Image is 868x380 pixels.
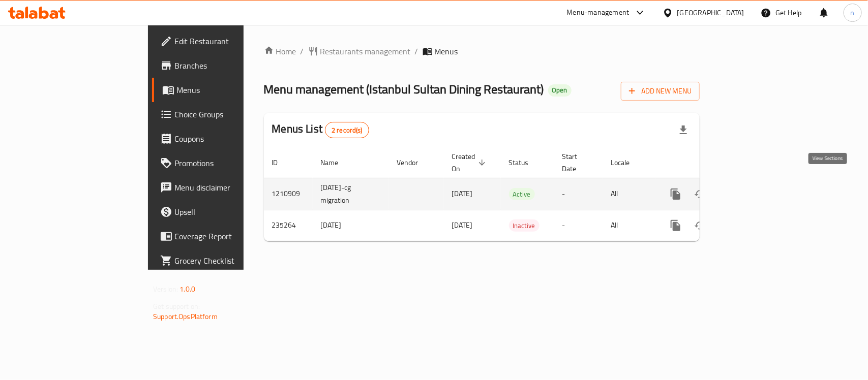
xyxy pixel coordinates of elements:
div: Open [548,84,572,97]
span: Menu disclaimer [174,181,285,194]
div: Export file [671,118,696,142]
a: Coupons [152,126,293,151]
span: Edit Restaurant [174,35,285,47]
a: Grocery Checklist [152,248,293,273]
span: Add New Menu [629,85,692,98]
span: Upsell [174,206,285,218]
span: Menu management ( Istanbul Sultan Dining Restaurant ) [264,78,544,101]
span: Status [509,156,542,169]
td: [DATE]-cg migration [313,178,389,210]
a: Support.OpsPlatform [153,310,218,323]
td: All [603,210,655,241]
span: [DATE] [452,218,473,232]
span: 1.0.0 [179,282,195,296]
div: Total records count [325,122,369,138]
span: Menus [435,45,458,57]
span: Open [548,86,572,94]
span: Inactive [509,220,540,232]
a: Branches [152,53,293,78]
div: [GEOGRAPHIC_DATA] [677,7,744,18]
button: more [664,213,688,238]
span: Version: [153,282,178,296]
td: - [554,178,603,210]
span: Coupons [174,133,285,145]
th: Actions [655,147,769,178]
td: All [603,178,655,210]
span: Start Date [562,150,591,175]
a: Edit Restaurant [152,29,293,53]
a: Menu disclaimer [152,175,293,200]
button: Add New Menu [621,82,700,101]
span: Grocery Checklist [174,255,285,267]
span: Coverage Report [174,230,285,242]
span: Active [509,188,535,200]
div: Active [509,188,535,200]
a: Upsell [152,200,293,224]
nav: breadcrumb [264,45,700,57]
a: Promotions [152,151,293,175]
td: - [554,210,603,241]
span: Promotions [174,157,285,169]
a: Menus [152,78,293,102]
li: / [301,45,304,57]
span: Restaurants management [320,45,411,57]
h2: Menus List [272,121,369,138]
button: Change Status [688,182,712,206]
span: [DATE] [452,187,473,200]
a: Coverage Report [152,224,293,248]
span: Vendor [397,156,432,169]
td: [DATE] [313,210,389,241]
table: enhanced table [264,147,769,241]
a: Choice Groups [152,102,293,126]
span: Name [321,156,352,169]
span: Locale [611,156,643,169]
div: Menu-management [567,7,630,19]
span: ID [272,156,291,169]
span: 2 record(s) [325,125,369,135]
span: Menus [176,84,285,96]
span: Branches [174,59,285,72]
span: Created On [452,150,489,175]
a: Restaurants management [308,45,411,57]
button: more [664,182,688,206]
li: / [415,45,418,57]
span: Choice Groups [174,108,285,120]
span: n [851,7,855,18]
span: Get support on: [153,300,200,313]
